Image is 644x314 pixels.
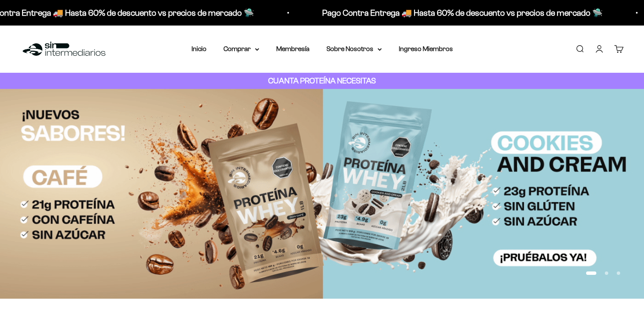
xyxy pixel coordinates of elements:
a: Membresía [276,45,309,52]
strong: CUANTA PROTEÍNA NECESITAS [268,76,376,85]
p: Pago Contra Entrega 🚚 Hasta 60% de descuento vs precios de mercado 🛸 [321,6,602,20]
a: Inicio [192,45,206,52]
summary: Comprar [223,43,259,54]
a: Ingreso Miembros [399,45,453,52]
summary: Sobre Nosotros [326,43,382,54]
